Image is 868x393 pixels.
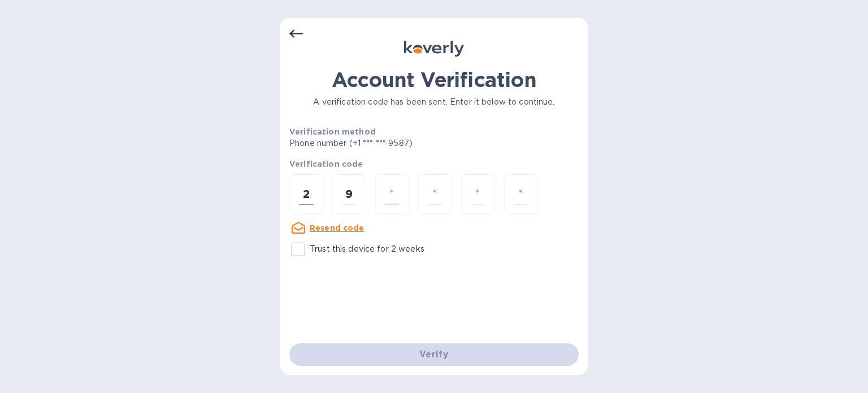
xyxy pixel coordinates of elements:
[289,68,579,92] h1: Account Verification
[310,223,364,232] u: Resend code
[289,127,376,136] b: Verification method
[289,96,579,108] p: A verification code has been sent. Enter it below to continue.
[289,137,499,149] p: Phone number (+1 *** *** 9587)
[289,158,579,170] p: Verification code
[310,243,424,255] p: Trust this device for 2 weeks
